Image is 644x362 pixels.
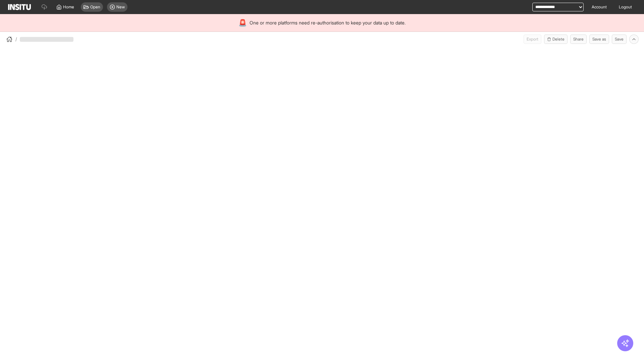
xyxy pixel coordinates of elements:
[5,35,17,43] button: /
[524,35,541,44] span: Can currently only export from Insights reports.
[250,19,406,26] span: One or more platforms need re-authorisation to keep your data up to date.
[570,35,587,44] button: Share
[524,35,541,44] button: Export
[612,35,627,44] button: Save
[63,4,74,10] span: Home
[544,35,568,44] button: Delete
[8,4,31,10] img: Logo
[238,18,247,27] div: 🚨
[15,36,17,43] span: /
[116,4,125,10] span: New
[90,4,100,10] span: Open
[589,35,609,44] button: Save as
